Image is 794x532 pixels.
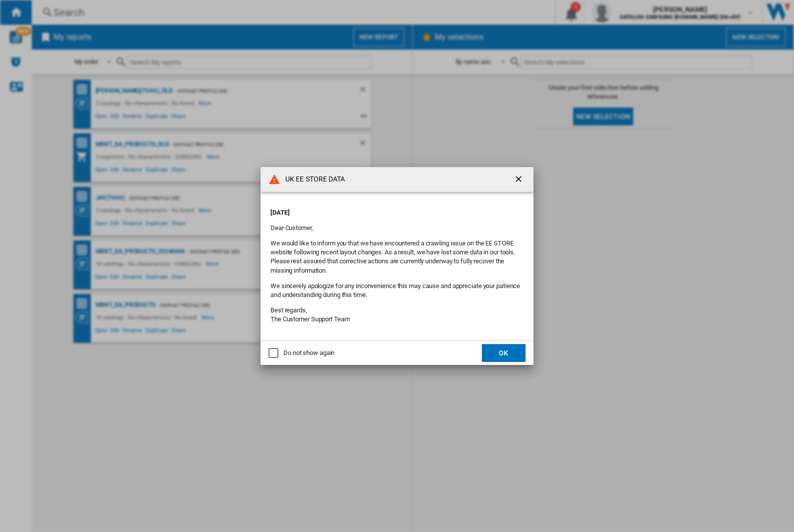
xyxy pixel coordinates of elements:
strong: [DATE] [270,209,289,216]
p: Dear Customer, [270,224,524,233]
p: Best regards, The Customer Support Team [270,306,524,324]
h4: UK EE STORE DATA [280,175,345,184]
md-checkbox: Do not show again [268,349,334,358]
ng-md-icon: getI18NText('BUTTONS.CLOSE_DIALOG') [514,174,526,186]
p: We sincerely apologize for any inconvenience this may cause and appreciate your patience and unde... [270,282,524,299]
button: getI18NText('BUTTONS.CLOSE_DIALOG') [510,170,529,189]
p: We would like to inform you that we have encountered a crawling issue on the EE STORE website fol... [270,239,524,275]
button: OK [482,344,526,362]
div: Do not show again [283,349,334,357]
